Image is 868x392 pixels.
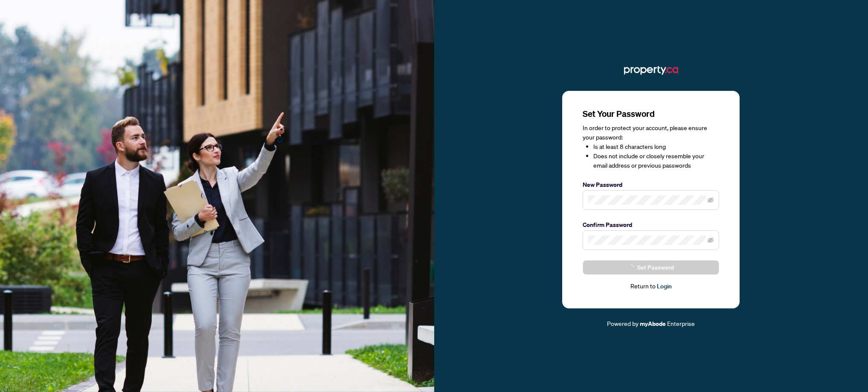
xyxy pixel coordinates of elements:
li: Is at least 8 characters long [593,142,719,151]
label: New Password [583,180,719,189]
label: Confirm Password [583,220,719,229]
div: In order to protect your account, please ensure your password: [583,123,719,170]
h3: Set Your Password [583,108,719,120]
span: eye-invisible [708,197,714,203]
span: Powered by [607,319,639,327]
div: Return to [583,282,719,291]
a: Login [657,282,672,290]
img: ma-logo [624,64,678,77]
span: eye-invisible [708,237,714,243]
span: Enterprise [667,319,695,327]
li: Does not include or closely resemble your email address or previous passwords [593,151,719,170]
a: myAbode [640,319,666,328]
button: Set Password [583,260,719,275]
